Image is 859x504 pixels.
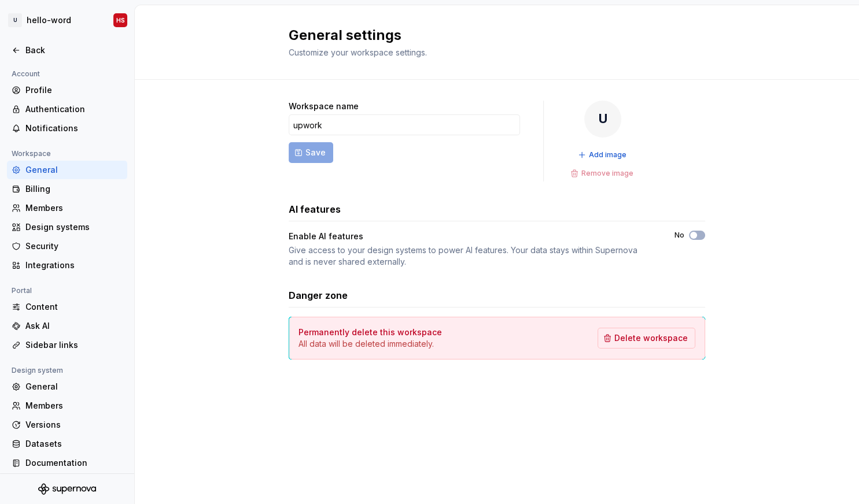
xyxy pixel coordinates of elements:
a: Members [7,396,127,415]
div: Sidebar links [25,339,123,351]
a: Versions [7,416,127,434]
h2: General settings [289,26,691,45]
a: Design systems [7,218,127,236]
div: Versions [25,419,123,431]
div: General [25,164,123,176]
div: General [25,381,123,392]
div: Members [25,400,123,412]
div: U [584,101,621,138]
div: Ask AI [25,320,123,332]
div: Profile [25,84,123,96]
div: Datasets [25,438,123,450]
h4: Permanently delete this workspace [298,327,442,338]
a: Sidebar links [7,336,127,354]
label: No [674,231,684,240]
div: Billing [25,183,123,195]
a: Back [7,41,127,60]
div: Content [25,301,123,313]
div: HS [116,16,125,25]
div: Workspace [7,147,56,161]
svg: Supernova Logo [38,483,96,495]
a: Content [7,298,127,316]
h3: Danger zone [289,288,348,302]
button: Uhello-wordHS [2,8,132,33]
div: Portal [7,284,36,298]
div: Authentication [25,103,123,115]
a: Security [7,237,127,255]
a: Profile [7,81,127,99]
button: Delete workspace [598,328,695,349]
a: Datasets [7,435,127,453]
a: Documentation [7,454,127,472]
a: Authentication [7,100,127,118]
div: Security [25,240,123,252]
div: Account [7,67,45,81]
a: Billing [7,180,127,198]
div: Documentation [25,457,123,469]
label: Workspace name [289,101,359,112]
div: Members [25,202,123,214]
div: Design system [7,364,68,377]
a: Notifications [7,119,127,138]
span: Delete workspace [614,332,688,344]
a: Ask AI [7,317,127,335]
span: Customize your workspace settings. [289,47,427,57]
a: Integrations [7,256,127,275]
a: General [7,161,127,179]
div: U [8,13,22,27]
div: Integrations [25,260,123,271]
div: hello-word [27,14,71,26]
div: Design systems [25,221,123,233]
h3: AI features [289,202,341,216]
a: General [7,377,127,396]
div: Back [25,45,123,56]
button: Add image [574,147,632,163]
div: Enable AI features [289,231,654,242]
p: All data will be deleted immediately. [298,338,442,350]
div: Notifications [25,123,123,134]
div: Give access to your design systems to power AI features. Your data stays within Supernova and is ... [289,244,654,268]
span: Add image [589,150,626,160]
a: Members [7,199,127,217]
